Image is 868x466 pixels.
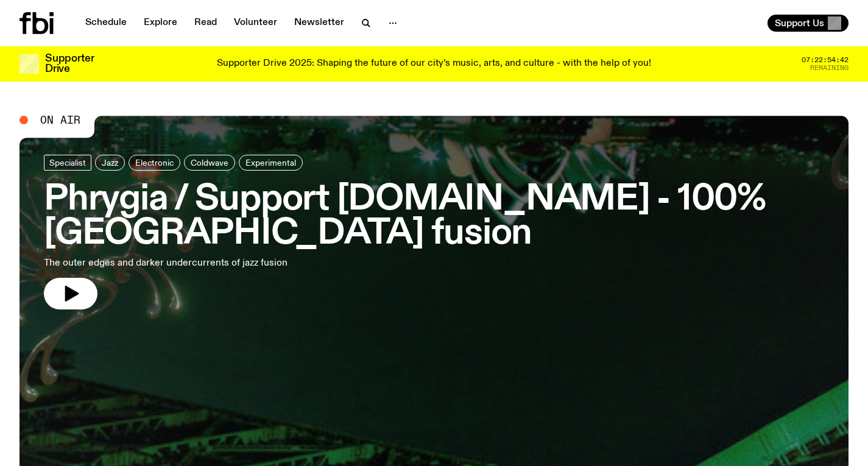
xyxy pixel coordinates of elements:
[44,155,824,309] a: Phrygia / Support [DOMAIN_NAME] - 100% [GEOGRAPHIC_DATA] fusionThe outer edges and darker undercu...
[767,15,849,32] button: Support Us
[191,158,228,167] span: Coldwave
[135,158,174,167] span: Electronic
[102,158,118,167] span: Jazz
[78,15,134,32] a: Schedule
[810,65,849,71] span: Remaining
[287,15,351,32] a: Newsletter
[227,15,284,32] a: Volunteer
[44,183,824,251] h3: Phrygia / Support [DOMAIN_NAME] - 100% [GEOGRAPHIC_DATA] fusion
[49,158,86,167] span: Specialist
[95,155,125,171] a: Jazz
[245,158,296,167] span: Experimental
[184,155,235,171] a: Coldwave
[40,115,80,125] span: On Air
[45,54,94,74] h3: Supporter Drive
[136,15,185,32] a: Explore
[802,57,849,63] span: 07:22:54:42
[775,18,824,29] span: Support Us
[239,155,303,171] a: Experimental
[187,15,224,32] a: Read
[217,58,651,69] p: Supporter Drive 2025: Shaping the future of our city’s music, arts, and culture - with the help o...
[44,155,91,171] a: Specialist
[129,155,180,171] a: Electronic
[44,256,356,270] p: The outer edges and darker undercurrents of jazz fusion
